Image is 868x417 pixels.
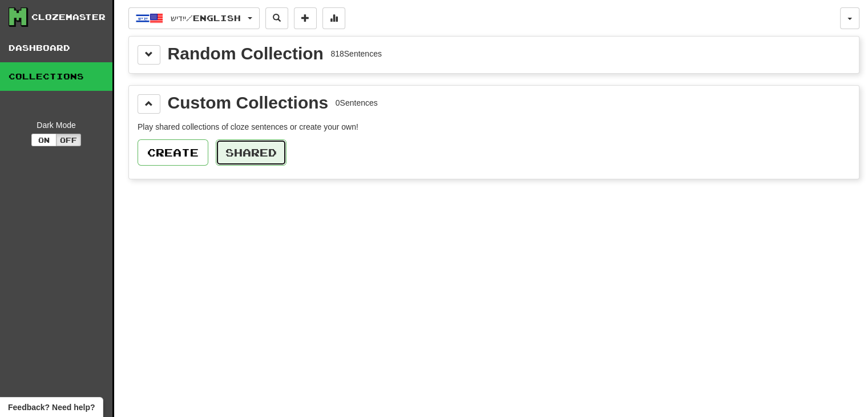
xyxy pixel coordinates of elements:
[294,7,317,29] button: Add sentence to collection
[265,7,288,29] button: Search sentences
[8,402,95,413] span: Open feedback widget
[138,139,208,166] button: Create
[9,119,104,131] div: Dark Mode
[322,7,345,29] button: More stats
[171,13,241,23] span: ייִדיש / English
[330,48,382,59] div: 818 Sentences
[168,94,329,111] div: Custom Collections
[168,45,324,62] div: Random Collection
[336,97,378,109] div: 0 Sentences
[138,121,850,133] p: Play shared collections of cloze sentences or create your own!
[31,134,56,146] button: On
[31,11,106,23] div: Clozemaster
[128,7,260,29] button: ייִדיש/English
[56,134,81,146] button: Off
[216,139,286,166] button: Shared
